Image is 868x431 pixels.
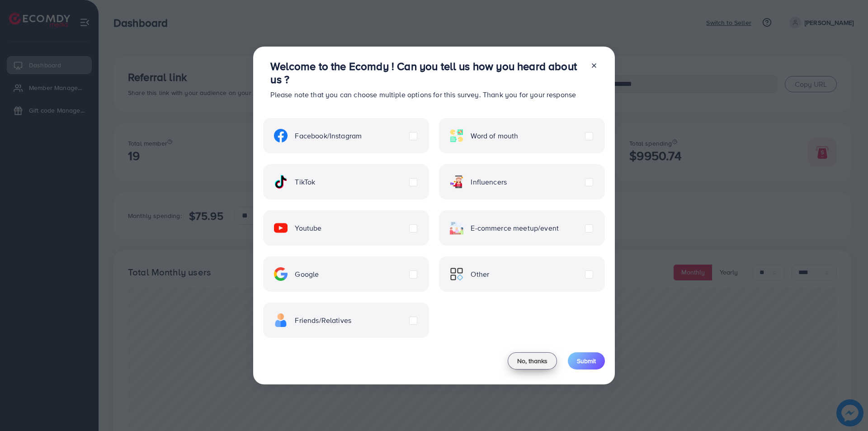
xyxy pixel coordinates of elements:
[295,131,362,141] span: Facebook/Instagram
[295,223,321,233] span: Youtube
[450,175,463,189] img: ic-influencers.a620ad43.svg
[450,129,463,142] img: ic-word-of-mouth.a439123d.svg
[471,223,559,233] span: E-commerce meetup/event
[568,352,605,369] button: Submit
[295,269,319,279] span: Google
[295,315,351,326] span: Friends/Relatives
[471,269,489,279] span: Other
[508,352,557,369] button: No, thanks
[295,177,315,187] span: TikTok
[274,313,288,327] img: ic-freind.8e9a9d08.svg
[471,177,507,187] span: Influencers
[274,221,288,235] img: ic-youtube.715a0ca2.svg
[577,356,596,365] span: Submit
[270,89,583,100] p: Please note that you can choose multiple options for this survey. Thank you for your response
[274,267,288,281] img: ic-google.5bdd9b68.svg
[517,356,547,365] span: No, thanks
[274,175,288,189] img: ic-tiktok.4b20a09a.svg
[471,131,518,141] span: Word of mouth
[270,60,583,86] h3: Welcome to the Ecomdy ! Can you tell us how you heard about us ?
[274,129,288,142] img: ic-facebook.134605ef.svg
[450,221,463,235] img: ic-ecommerce.d1fa3848.svg
[450,267,463,281] img: ic-other.99c3e012.svg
